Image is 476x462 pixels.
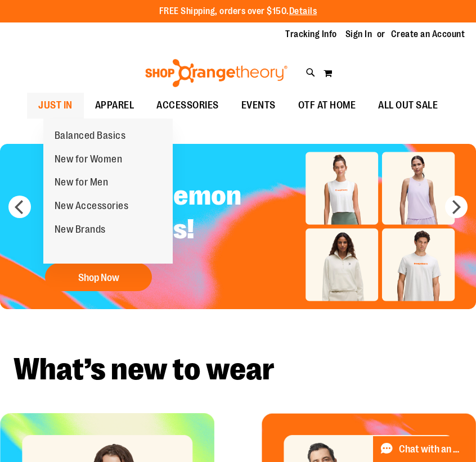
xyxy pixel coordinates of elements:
span: Chat with an Expert [399,444,462,455]
span: New for Men [55,176,109,191]
a: Sign In [345,28,372,40]
a: Details [289,6,317,16]
span: OTF AT HOME [298,93,356,118]
span: New Brands [55,224,106,238]
a: Create an Account [391,28,465,40]
p: FREE Shipping, orders over $150. [159,5,317,18]
span: ALL OUT SALE [378,93,438,118]
button: Shop Now [45,263,152,291]
button: next [445,196,468,218]
a: OTF // lululemon fresh drops! Shop Now [39,170,319,297]
span: Balanced Basics [55,130,126,144]
button: prev [8,196,31,218]
a: Tracking Info [285,28,337,40]
img: Shop Orangetheory [143,59,289,87]
span: New for Women [55,153,123,167]
button: Chat with an Expert [373,436,470,462]
h2: OTF // lululemon fresh drops! [39,170,319,257]
span: ACCESSORIES [156,93,219,118]
span: APPAREL [95,93,134,118]
span: JUST IN [38,93,73,118]
span: New Accessories [55,200,129,214]
span: EVENTS [241,93,276,118]
h2: What’s new to wear [14,354,462,385]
